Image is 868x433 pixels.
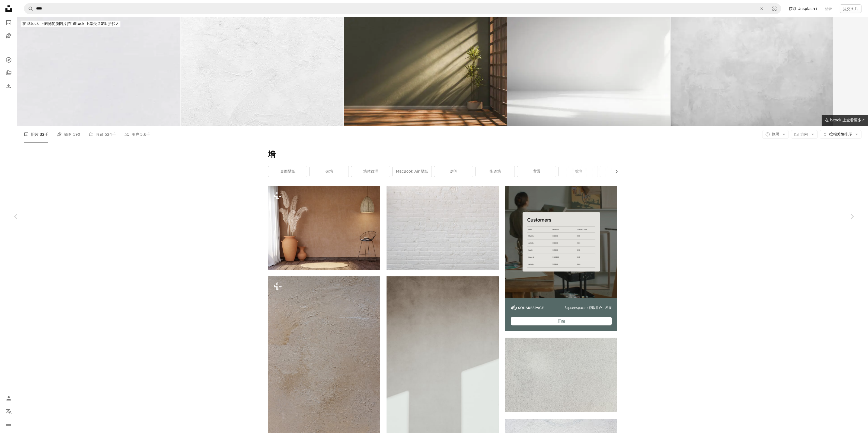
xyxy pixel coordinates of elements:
[559,166,598,177] a: 质地
[3,30,14,41] a: 插图
[57,126,80,143] a: 插图 190
[791,130,818,139] button: 方向
[557,319,565,323] font: 开始
[344,17,507,126] img: 空荡荡的客厅内部
[268,225,380,230] a: 当地风格的空房间，带有空白的橙色墙壁 3D 渲染，旧木地板上装饰有黑色金属椅子和装有干芦苇花的陶罐。
[268,186,380,270] img: 当地风格的空房间，带有空白的橙色墙壁 3D 渲染，旧木地板上装饰有黑色金属椅子和装有干芦苇花的陶罐。
[505,338,617,412] img: 白色灰泥墙的特写
[68,21,116,26] font: 在 iStock 上享受 20% 折扣
[821,4,835,13] a: 登录
[393,166,432,177] a: MacBook Air 壁纸
[3,406,14,417] button: 语言
[140,132,150,137] font: 5.6千
[507,17,670,126] img: 用于产品展示的极简主义抽象空白房间
[575,169,582,173] font: 质地
[89,126,116,143] a: 收藏 524千
[505,186,617,298] img: file-1747939376688-baf9a4a454ffimage
[132,132,139,137] font: 用户
[762,130,789,139] button: 执照
[825,118,862,122] font: 在 iStock 上查看更多
[505,372,617,377] a: 白色灰泥墙的特写
[843,7,858,11] font: 提交图片
[3,54,14,65] a: 探索
[476,166,515,177] a: 街道墙
[64,132,72,137] font: 插图
[387,225,499,230] a: 白砖墙
[22,21,67,26] font: 在 iStock 上浏览优质图片
[490,169,501,173] font: 街道墙
[671,17,833,126] img: 抹灰混凝土墙
[125,126,150,143] a: 用户 5.6千
[786,4,821,13] a: 获取 Unsplash+
[517,166,556,177] a: 背景
[396,169,428,173] font: MacBook Air 壁纸
[434,166,473,177] a: 房间
[3,419,14,430] button: 菜单
[3,17,14,28] a: 照片
[363,169,378,173] font: 墙体纹理
[772,132,779,136] font: 执照
[820,130,861,139] button: 按相关性排序
[3,67,14,78] a: 收藏
[351,166,390,177] a: 墙体纹理
[800,132,808,136] font: 方向
[268,166,307,177] a: 桌面壁纸
[17,17,124,30] a: 在 iStock 上浏览优质图片|在 iStock 上享受 20% 折扣↗
[24,3,781,14] form: 在全站范围内查找视觉效果
[325,169,333,173] font: 砖墙
[24,4,33,14] button: 搜索 Unsplash
[825,7,832,11] font: 登录
[450,169,458,173] font: 房间
[268,150,276,159] font: 墙
[768,4,781,14] button: 视觉搜索
[3,393,14,404] a: 登录 / 注册
[280,169,295,173] font: 桌面壁纸
[565,306,612,310] font: Squarespace：获取客户并发展
[822,115,868,126] a: 在 iStock 上查看更多↗
[105,132,116,137] font: 524千
[181,17,343,126] img: 白墙纹理背景，纸张纹理背景
[844,132,852,136] font: 排序
[611,166,617,177] button: 向右滚动列表
[789,7,818,11] font: 获取 Unsplash+
[835,190,868,243] a: 下一个
[387,186,499,270] img: 白砖墙
[533,169,541,173] font: 背景
[505,186,617,331] a: Squarespace：获取客户并发展开始
[310,166,349,177] a: 砖墙
[511,305,544,310] img: file-1747939142011-51e5cc87e3c9
[73,132,80,137] font: 190
[116,21,119,26] font: ↗
[3,80,14,91] a: 下载历史记录
[67,21,68,26] font: |
[268,356,380,361] a: 一只黑白相间的猫坐在水泥墙上
[96,132,103,137] font: 收藏
[829,132,844,136] font: 按相关性
[756,4,768,14] button: 清除
[840,4,861,13] button: 提交图片
[600,166,639,177] a: 墙纸
[387,358,499,363] a: 一张黑白照片，一只猫坐在窗台上
[861,118,865,122] font: ↗
[17,17,180,126] img: 纸张纹理。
